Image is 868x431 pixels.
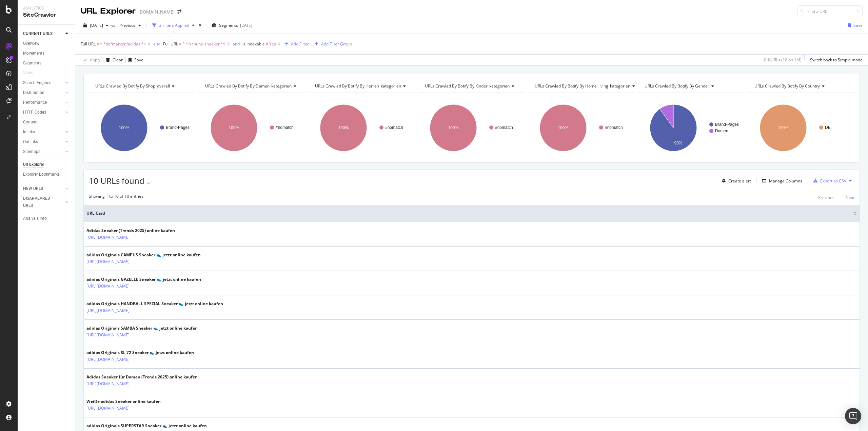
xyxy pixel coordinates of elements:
div: Showing 1 to 10 of 10 entries [89,193,143,201]
svg: A chart. [418,98,524,157]
div: SiteCrawler [23,11,70,19]
a: [URL][DOMAIN_NAME] [86,405,130,412]
div: adidas Originals SAMBA Sneaker 👟 jetzt online kaufen [86,325,198,331]
div: adidas Originals HANDBALL SPEZIAL Sneaker 👟 jetzt online kaufen [86,301,223,307]
span: Full URL [163,41,178,47]
div: Next [846,195,854,200]
a: Inlinks [23,129,63,136]
div: Url Explorer [23,161,44,168]
svg: A chart. [309,98,414,157]
button: Add Filter Group [312,40,352,48]
a: Content [23,119,70,126]
div: 0 % URLs ( 10 on 1M ) [764,57,802,63]
button: Previous [818,193,834,201]
a: Search Engines [23,79,63,86]
span: = [179,41,181,47]
div: Sitemaps [23,148,40,155]
div: Search Engines [23,79,51,86]
a: Movements [23,50,70,57]
div: DISAPPEARED URLS [23,195,57,209]
text: DE [825,125,831,130]
button: Segments[DATE] [209,20,255,31]
div: [DATE] [240,22,252,28]
button: and [153,41,160,47]
div: Explorer Bookmarks [23,171,60,178]
img: Equal [147,182,150,184]
h4: URLs Crawled By Botify By home_living_kategorien [533,81,640,92]
span: Previous [117,22,136,28]
span: Yes [269,39,276,49]
div: Save [853,22,863,28]
div: Previous [818,195,834,200]
div: HTTP Codes [23,109,46,116]
div: Open Intercom Messenger [845,408,861,424]
button: Export as CSV [811,175,846,186]
a: NEW URLS [23,185,63,192]
input: Find a URL [797,5,863,17]
span: 10 URLs found [89,175,144,186]
a: HTTP Codes [23,109,63,116]
span: vs [111,22,117,28]
text: 100% [558,125,568,130]
div: CURRENT URLS [23,30,53,37]
span: URLs Crawled By Botify By damen_kategorien [205,83,292,89]
div: Clear [113,57,123,63]
text: 100% [778,125,788,130]
a: Outlinks [23,138,63,145]
a: Segments [23,60,70,67]
h4: URLs Crawled By Botify By herren_kategorien [314,81,411,92]
button: 3 Filters Applied [150,20,197,31]
span: 2025 Sep. 8th [90,22,103,28]
div: Overview [23,40,39,47]
text: Brand-Pages [166,125,190,130]
a: CURRENT URLS [23,30,63,37]
div: Manage Columns [769,178,802,184]
span: ^.*/schuhe-sneaker.*$ [182,39,225,49]
text: 100% [119,125,130,130]
span: Is Indexable [242,41,265,47]
text: Brand-Pages [715,122,739,127]
div: Analytics [23,5,70,11]
a: [URL][DOMAIN_NAME] [86,356,130,363]
button: Apply [81,55,100,65]
div: Content [23,119,38,126]
button: Next [846,193,854,201]
div: Distribution [23,89,44,96]
svg: A chart. [638,98,745,157]
a: Url Explorer [23,161,70,168]
h4: URLs Crawled By Botify By gender [643,81,738,92]
span: URLs Crawled By Botify By kinder_kategorien [425,83,510,89]
div: URL Explorer [81,5,136,17]
svg: A chart. [199,98,305,157]
span: URLs Crawled By Botify By shop_overall [95,83,170,89]
div: and [153,41,160,47]
div: Weiße adidas Sneaker online kaufen [86,398,161,405]
h4: URLs Crawled By Botify By country [753,81,848,92]
a: Performance [23,99,63,106]
div: Outlinks [23,138,38,145]
div: Apply [90,57,100,63]
button: Previous [117,20,144,31]
button: Create alert [719,175,751,186]
button: Save [845,20,863,31]
button: Switch back to Simple mode [807,55,863,65]
span: = [97,41,99,47]
div: Adidas Sneaker für Damen (Trends 2025) online kaufen [86,374,198,380]
span: = [266,41,268,47]
div: Save [134,57,143,63]
div: Add Filter [291,41,309,47]
div: NEW URLS [23,185,43,192]
a: Sitemaps [23,148,63,155]
span: URLs Crawled By Botify By herren_kategorien [315,83,401,89]
span: URL Card [86,210,852,216]
text: 100% [229,125,239,130]
div: Switch back to Simple mode [810,57,863,63]
div: Performance [23,99,47,106]
h4: URLs Crawled By Botify By damen_kategorien [204,81,302,92]
h4: URLs Crawled By Botify By kinder_kategorien [423,81,520,92]
a: Visits [23,70,40,77]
